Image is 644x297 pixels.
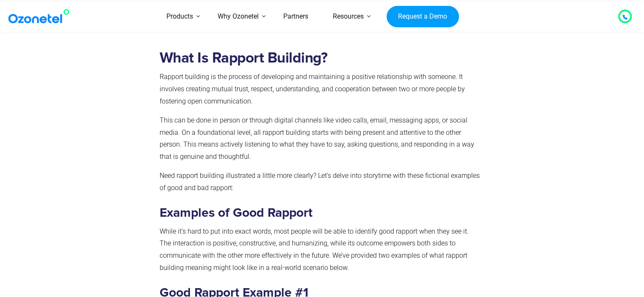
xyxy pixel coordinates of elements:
a: Why Ozonetel [205,2,271,32]
strong: Examples of Good Rapport [160,207,312,219]
a: Request a Demo [387,5,459,27]
p: While it’s hard to put into exact words, most people will be able to identify good rapport when t... [160,226,481,274]
a: Products [154,2,205,32]
a: Resources [321,2,376,32]
p: This can be done in person or through digital channels like video calls, email, messaging apps, o... [160,114,481,163]
strong: What Is Rapport Building? [160,51,328,65]
p: Need rapport building illustrated a little more clearly? Let’s delve into storytime with these fi... [160,170,481,194]
a: Partners [271,2,321,32]
p: Rapport building is the process of developing and maintaining a positive relationship with someon... [160,71,481,107]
